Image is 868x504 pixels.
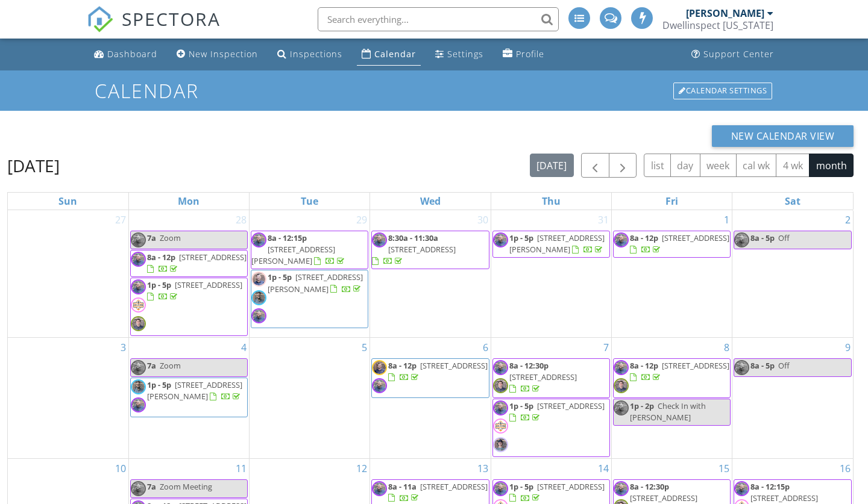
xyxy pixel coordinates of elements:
a: Tuesday [298,193,321,210]
td: Go to August 9, 2025 [732,337,853,458]
span: 1p - 5p [147,379,171,390]
img: benji_dwell_v2.jpg [131,481,146,496]
span: 8a - 5p [750,360,775,371]
span: Off [778,360,790,371]
img: benji_dwell_v2.jpg [493,481,508,496]
img: benji_dwell_v2.jpg [614,360,629,375]
button: [DATE] [530,154,574,177]
span: 7a [147,481,156,492]
img: cody_dwellinspectaz.png [131,316,146,331]
div: Dashboard [107,48,157,60]
img: benji_dwell_v2.jpg [131,279,146,294]
a: Monday [175,193,202,210]
td: Go to July 30, 2025 [370,210,491,337]
span: 8a - 11a [388,481,417,492]
span: SPECTORA [122,6,221,31]
img: benji_dwell_v2.jpg [131,232,146,247]
div: Calendar Settings [673,82,772,99]
span: [STREET_ADDRESS] [388,244,456,255]
span: [STREET_ADDRESS] [420,481,488,492]
div: [PERSON_NAME] [686,7,764,19]
a: Go to August 4, 2025 [239,338,249,357]
a: Go to August 7, 2025 [601,338,611,357]
td: Go to July 28, 2025 [128,210,249,337]
a: Saturday [782,193,803,210]
span: 8a - 12p [630,232,658,243]
a: SPECTORA [87,16,221,42]
button: cal wk [736,154,777,177]
span: 8a - 12:30p [630,481,669,492]
a: Sunday [56,193,80,210]
a: 8a - 12p [STREET_ADDRESS] [371,358,489,398]
a: 1p - 5p [STREET_ADDRESS] [492,399,610,457]
a: 1p - 5p [STREET_ADDRESS] [509,400,605,423]
a: 8:30a - 11:30a [STREET_ADDRESS] [372,232,456,266]
a: 8a - 12p [STREET_ADDRESS] [630,232,729,255]
span: Check In with [PERSON_NAME] [630,400,706,423]
div: Support Center [703,48,774,60]
span: [STREET_ADDRESS] [420,360,488,371]
div: Dwellinspect Arizona [662,19,773,31]
a: 8a - 12:15p [STREET_ADDRESS][PERSON_NAME] [251,232,347,266]
a: 8:30a - 11:30a [STREET_ADDRESS] [371,231,489,270]
a: Go to August 2, 2025 [843,210,853,229]
td: Go to August 4, 2025 [128,337,249,458]
h2: [DATE] [7,154,60,178]
img: benji_dwell_v2.jpg [131,252,146,267]
span: [STREET_ADDRESS] [175,279,242,290]
a: Go to July 29, 2025 [354,210,370,229]
a: Settings [430,43,488,66]
a: Go to August 14, 2025 [596,459,611,478]
span: [STREET_ADDRESS] [662,360,729,371]
a: 8a - 12p [STREET_ADDRESS] [613,231,731,258]
a: Calendar [357,43,421,66]
span: 1p - 2p [630,400,654,411]
td: Go to August 1, 2025 [611,210,732,337]
a: Go to August 16, 2025 [837,459,853,478]
img: benji_dwell_v2.jpg [372,378,387,393]
span: [STREET_ADDRESS][PERSON_NAME] [509,232,605,255]
img: cody_dwellinspectaz.png [614,378,629,393]
td: Go to August 8, 2025 [611,337,732,458]
div: Calendar [374,48,416,60]
button: month [809,154,854,177]
a: Go to July 27, 2025 [113,210,128,229]
td: Go to July 31, 2025 [491,210,611,337]
a: Go to August 15, 2025 [716,459,732,478]
span: [STREET_ADDRESS] [509,372,577,382]
button: Next month [609,153,637,178]
img: fabian_headshot_v3.jpg [131,379,146,394]
span: 1p - 5p [509,481,533,492]
a: Go to August 3, 2025 [118,338,128,357]
span: 8a - 12:15p [750,481,790,492]
a: Go to July 28, 2025 [233,210,249,229]
img: benji_dwell_v2.jpg [251,232,266,247]
div: New Inspection [189,48,258,60]
a: Support Center [687,43,779,66]
td: Go to July 29, 2025 [250,210,370,337]
a: Go to August 11, 2025 [233,459,249,478]
td: Go to August 3, 2025 [8,337,128,458]
img: benji_dwell_v2.jpg [372,232,387,247]
td: Go to August 2, 2025 [732,210,853,337]
span: 1p - 5p [509,232,533,243]
span: 1p - 5p [147,279,171,290]
span: [STREET_ADDRESS][PERSON_NAME] [268,272,363,294]
a: Go to August 12, 2025 [354,459,370,478]
a: Go to August 6, 2025 [480,338,491,357]
a: 1p - 5p [STREET_ADDRESS][PERSON_NAME] [251,270,368,328]
img: dwell_inspect15_websize.jpg [251,272,266,287]
span: 8:30a - 11:30a [388,232,438,243]
div: Inspections [290,48,342,60]
img: benji_dwell_v2.jpg [131,397,146,412]
a: Go to August 9, 2025 [843,338,853,357]
a: 8a - 12p [STREET_ADDRESS] [147,252,247,274]
img: azsewer_logo_400x400.jpg [131,297,146,313]
a: 8a - 12p [STREET_ADDRESS] [630,360,729,382]
img: benji_dwell_v2.jpg [493,400,508,415]
a: Go to July 31, 2025 [596,210,611,229]
td: Go to August 5, 2025 [250,337,370,458]
a: 8a - 12p [STREET_ADDRESS] [388,360,488,382]
button: day [670,154,700,177]
td: Go to August 6, 2025 [370,337,491,458]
